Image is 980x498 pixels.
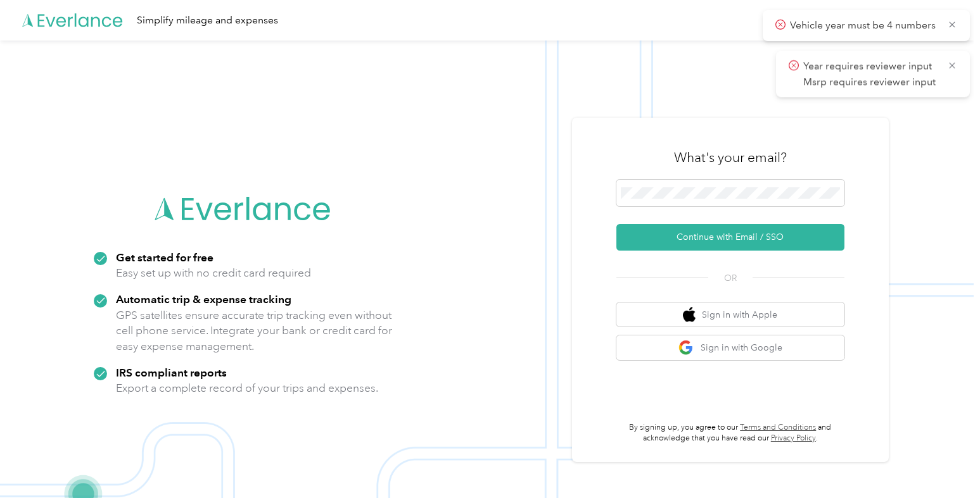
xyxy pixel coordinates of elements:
[708,271,753,285] span: OR
[683,307,696,323] img: apple logo
[909,427,980,498] iframe: Everlance-gr Chat Button Frame
[771,433,816,443] a: Privacy Policy
[116,366,227,379] strong: IRS compliant reports
[116,380,378,396] p: Export a complete record of your trips and expenses.
[790,18,938,34] p: Vehicle year must be 4 numbers
[678,340,694,356] img: google logo
[116,308,393,354] p: GPS satellites ensure accurate trip tracking even without cell phone service. Integrate your bank...
[740,423,816,432] a: Terms and Conditions
[616,302,844,327] button: apple logoSign in with Apple
[616,422,844,444] p: By signing up, you agree to our and acknowledge that you have read our .
[116,251,213,264] strong: Get started for free
[616,224,844,251] button: Continue with Email / SSO
[616,335,844,360] button: google logoSign in with Google
[137,13,278,28] div: Simplify mileage and expenses
[803,58,938,89] p: Year requires reviewer input Msrp requires reviewer input
[116,265,311,281] p: Easy set up with no credit card required
[674,149,787,166] h3: What's your email?
[116,292,291,306] strong: Automatic trip & expense tracking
